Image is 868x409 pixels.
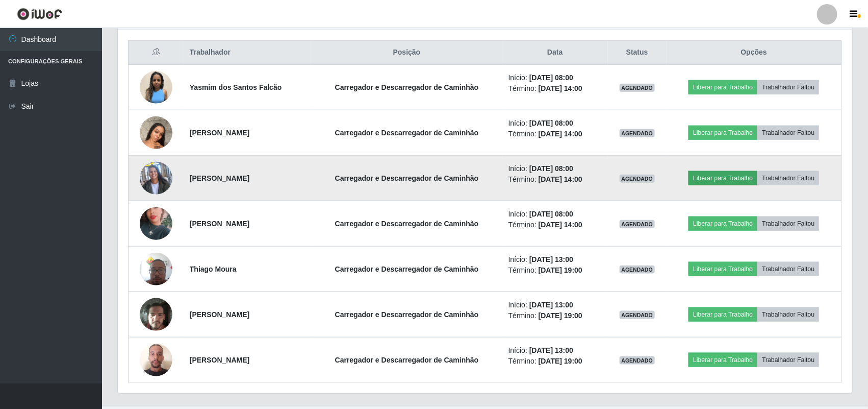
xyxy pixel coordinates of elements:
[608,41,667,65] th: Status
[190,310,249,319] strong: [PERSON_NAME]
[539,84,582,92] time: [DATE] 14:00
[508,254,602,265] li: Início:
[688,307,757,322] button: Liberar para Trabalho
[190,265,237,273] strong: Thiago Moura
[688,353,757,367] button: Liberar para Trabalho
[529,74,573,82] time: [DATE] 08:00
[140,247,172,291] img: 1746631874298.jpeg
[688,262,757,276] button: Liberar para Trabalho
[757,216,819,231] button: Trabalhador Faltou
[529,119,573,127] time: [DATE] 08:00
[184,41,311,65] th: Trabalhador
[757,307,819,322] button: Trabalhador Faltou
[508,300,602,310] li: Início:
[140,111,172,154] img: 1752074696514.jpeg
[508,73,602,83] li: Início:
[508,209,602,220] li: Início:
[190,174,249,182] strong: [PERSON_NAME]
[620,356,655,365] span: AGENDADO
[529,255,573,263] time: [DATE] 13:00
[17,8,62,20] img: CoreUI Logo
[529,346,573,354] time: [DATE] 13:00
[539,221,582,229] time: [DATE] 14:00
[335,265,479,273] strong: Carregador e Descarregador de Caminhão
[508,118,602,129] li: Início:
[757,353,819,367] button: Trabalhador Faltou
[140,293,172,336] img: 1751312410869.jpeg
[508,356,602,367] li: Término:
[502,41,608,65] th: Data
[508,129,602,139] li: Término:
[140,195,172,253] img: 1753373599066.jpeg
[620,84,655,92] span: AGENDADO
[529,301,573,309] time: [DATE] 13:00
[539,266,582,274] time: [DATE] 19:00
[508,174,602,185] li: Término:
[140,149,172,207] img: 1753373810898.jpeg
[757,262,819,276] button: Trabalhador Faltou
[539,357,582,365] time: [DATE] 19:00
[335,174,479,182] strong: Carregador e Descarregador de Caminhão
[667,41,842,65] th: Opções
[529,164,573,173] time: [DATE] 08:00
[620,311,655,319] span: AGENDADO
[620,175,655,183] span: AGENDADO
[335,129,479,137] strong: Carregador e Descarregador de Caminhão
[620,266,655,274] span: AGENDADO
[529,210,573,218] time: [DATE] 08:00
[508,265,602,276] li: Término:
[539,130,582,138] time: [DATE] 14:00
[688,126,757,140] button: Liberar para Trabalho
[539,175,582,183] time: [DATE] 14:00
[508,83,602,94] li: Término:
[688,171,757,185] button: Liberar para Trabalho
[335,310,479,319] strong: Carregador e Descarregador de Caminhão
[508,310,602,321] li: Término:
[757,80,819,94] button: Trabalhador Faltou
[140,71,172,104] img: 1751205248263.jpeg
[140,338,172,381] img: 1755778947214.jpeg
[620,220,655,228] span: AGENDADO
[620,129,655,137] span: AGENDADO
[539,311,582,320] time: [DATE] 19:00
[508,345,602,356] li: Início:
[688,216,757,231] button: Liberar para Trabalho
[311,41,502,65] th: Posição
[190,356,249,364] strong: [PERSON_NAME]
[688,80,757,94] button: Liberar para Trabalho
[335,83,479,91] strong: Carregador e Descarregador de Caminhão
[190,83,282,91] strong: Yasmim dos Santos Falcão
[508,163,602,174] li: Início:
[335,220,479,228] strong: Carregador e Descarregador de Caminhão
[335,356,479,364] strong: Carregador e Descarregador de Caminhão
[757,171,819,185] button: Trabalhador Faltou
[508,220,602,230] li: Término:
[190,129,249,137] strong: [PERSON_NAME]
[757,126,819,140] button: Trabalhador Faltou
[190,220,249,228] strong: [PERSON_NAME]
